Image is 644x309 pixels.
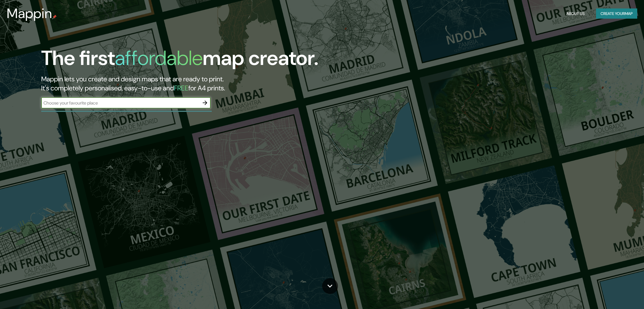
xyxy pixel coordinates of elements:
[7,6,52,21] h3: Mappin
[41,100,199,106] input: Choose your favourite place
[41,75,363,93] h2: Mappin lets you create and design maps that are ready to print. It's completely personalised, eas...
[41,46,318,75] h1: The first map creator.
[52,15,57,19] img: mappin-pin
[174,84,188,92] h5: FREE
[564,8,587,19] button: About Us
[596,8,637,19] button: Create yourmap
[115,45,203,71] h1: affordable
